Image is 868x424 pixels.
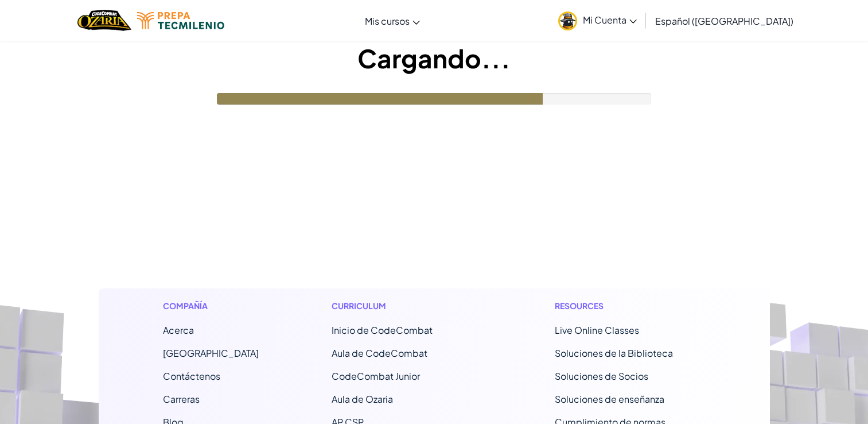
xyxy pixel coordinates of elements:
[359,5,426,36] a: Mis cursos
[552,2,643,38] a: Mi Cuenta
[77,9,131,32] a: Ozaria by CodeCombat logo
[555,347,673,359] a: Soluciones de la Biblioteca
[655,15,793,27] span: Español ([GEOGRAPHIC_DATA])
[555,370,648,382] a: Soluciones de Socios
[332,347,427,359] a: Aula de CodeCombat
[558,11,577,30] img: avatar
[555,324,639,336] a: Live Online Classes
[332,300,482,312] h1: Curriculum
[163,393,200,405] a: Carreras
[555,393,664,405] a: Soluciones de enseñanza
[163,300,259,312] h1: Compañía
[332,393,393,405] a: Aula de Ozaria
[583,14,637,26] span: Mi Cuenta
[163,347,259,359] a: [GEOGRAPHIC_DATA]
[365,15,410,27] span: Mis cursos
[332,370,420,382] a: CodeCombat Junior
[137,12,224,29] img: Tecmilenio logo
[332,324,433,336] span: Inicio de CodeCombat
[163,324,194,336] a: Acerca
[555,300,706,312] h1: Resources
[649,5,799,36] a: Español ([GEOGRAPHIC_DATA])
[163,370,220,382] span: Contáctenos
[77,9,131,32] img: Home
